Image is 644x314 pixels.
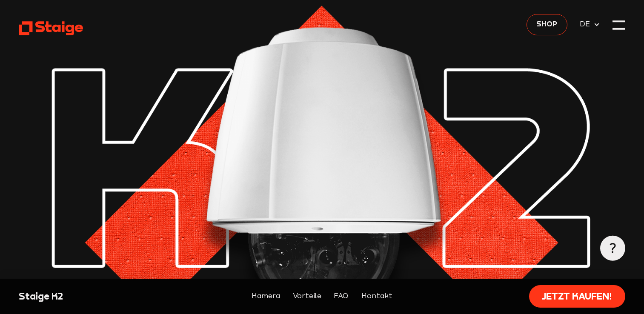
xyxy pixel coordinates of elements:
[536,19,557,30] span: Shop
[527,14,567,35] a: Shop
[293,291,321,302] a: Vorteile
[580,19,593,30] span: DE
[361,291,392,302] a: Kontakt
[19,290,163,303] div: Staige K2
[529,285,625,308] a: Jetzt kaufen!
[334,291,349,302] a: FAQ
[252,291,280,302] a: Kamera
